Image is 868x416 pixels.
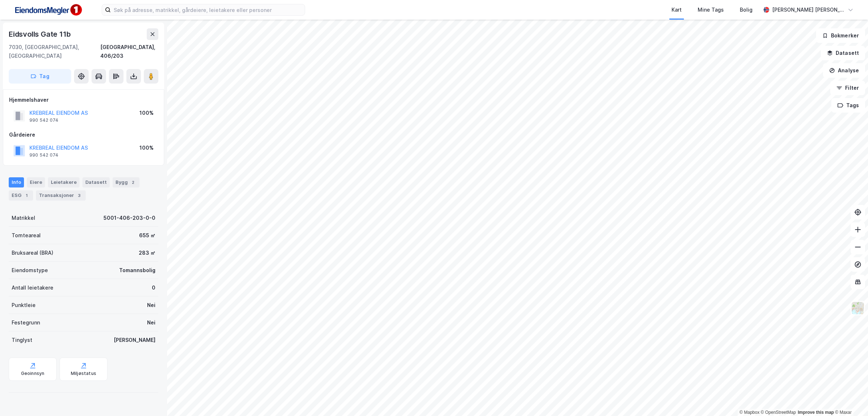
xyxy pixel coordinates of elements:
div: Nei [147,318,155,327]
div: 655 ㎡ [139,231,155,240]
div: Gårdeiere [9,130,158,139]
div: Miljøstatus [71,371,96,376]
div: Geoinnsyn [21,371,45,376]
button: Analyse [823,63,865,78]
div: Bolig [740,5,753,14]
button: Tag [9,69,71,84]
img: Z [851,301,865,315]
div: Bruksareal (BRA) [12,249,53,257]
button: Bokmerker [816,28,865,43]
div: Nei [147,301,155,310]
a: OpenStreetMap [761,410,796,415]
button: Tags [831,98,865,113]
iframe: Chat Widget [832,381,868,416]
div: [PERSON_NAME] [PERSON_NAME] [772,5,845,14]
div: 990 542 074 [29,152,58,158]
div: Mine Tags [698,5,724,14]
div: Festegrunn [12,318,40,327]
div: 1 [23,192,30,199]
div: 990 542 074 [29,117,58,123]
div: Kart [672,5,682,14]
div: 5001-406-203-0-0 [104,214,155,222]
div: 100% [139,144,154,152]
div: Hjemmelshaver [9,96,158,104]
div: [PERSON_NAME] [114,336,155,344]
button: Datasett [821,46,865,60]
div: Punktleie [12,301,36,310]
div: [GEOGRAPHIC_DATA], 406/203 [100,43,158,60]
a: Improve this map [798,410,834,415]
div: Antall leietakere [12,283,53,292]
div: Datasett [82,177,110,187]
div: 100% [139,109,154,117]
div: Eidsvolls Gate 11b [9,28,72,40]
div: Eiere [27,177,45,187]
div: Transaksjoner [36,190,86,201]
div: Tinglyst [12,336,32,344]
div: ESG [9,190,33,201]
div: Tomannsbolig [119,266,155,275]
div: Info [9,177,24,187]
div: 3 [76,192,83,199]
img: F4PB6Px+NJ5v8B7XTbfpPpyloAAAAASUVORK5CYII= [12,2,84,18]
div: Matrikkel [12,214,35,222]
div: 0 [152,283,155,292]
a: Mapbox [739,410,759,415]
div: Tomteareal [12,231,41,240]
div: 7030, [GEOGRAPHIC_DATA], [GEOGRAPHIC_DATA] [9,43,100,60]
button: Filter [830,81,865,95]
div: Leietakere [48,177,80,187]
input: Søk på adresse, matrikkel, gårdeiere, leietakere eller personer [111,4,305,15]
div: 283 ㎡ [139,249,155,257]
div: Kontrollprogram for chat [832,381,868,416]
div: Bygg [113,177,139,187]
div: 2 [129,179,137,186]
div: Eiendomstype [12,266,48,275]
